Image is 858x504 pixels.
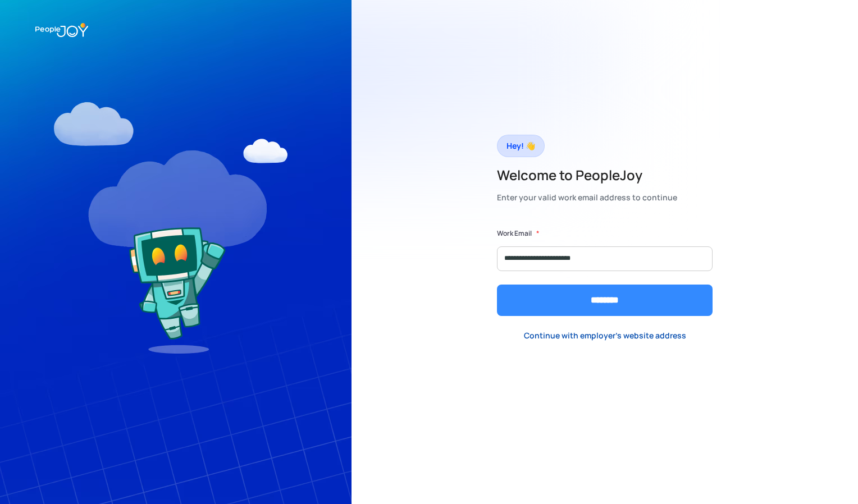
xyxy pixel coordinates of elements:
[497,228,713,316] form: Form
[506,138,535,154] div: Hey! 👋
[497,228,532,239] label: Work Email
[515,324,695,347] a: Continue with employer's website address
[497,190,677,205] div: Enter your valid work email address to continue
[497,166,677,184] h2: Welcome to PeopleJoy
[524,330,686,341] div: Continue with employer's website address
